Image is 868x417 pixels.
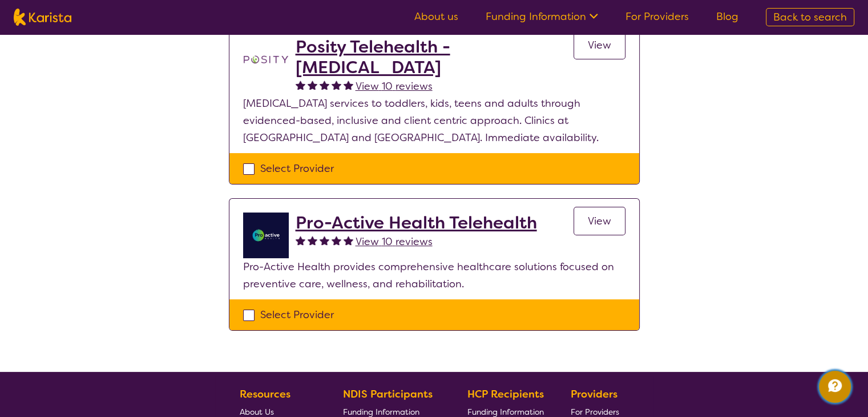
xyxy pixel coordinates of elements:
img: fullstar [296,235,305,245]
a: Back to search [766,8,854,26]
img: fullstar [296,80,305,90]
p: [MEDICAL_DATA] services to toddlers, kids, teens and adults through evidenced-based, inclusive an... [243,95,625,146]
b: NDIS Participants [343,387,433,401]
b: HCP Recipients [467,387,544,401]
a: View 10 reviews [356,233,433,250]
img: fullstar [320,80,329,90]
a: View [574,31,625,59]
b: Resources [240,387,290,401]
a: For Providers [625,10,689,23]
img: fullstar [308,80,317,90]
span: View [588,38,611,52]
a: View [574,207,625,235]
button: Channel Menu [819,371,851,403]
p: Pro-Active Health provides comprehensive healthcare solutions focused on preventive care, wellnes... [243,258,625,292]
a: View 10 reviews [356,78,433,95]
span: Funding Information [467,407,544,417]
a: Funding Information [486,10,598,23]
span: Back to search [773,10,847,24]
span: View 10 reviews [356,235,433,248]
img: fullstar [332,235,341,245]
span: View [588,214,611,228]
img: ymlb0re46ukcwlkv50cv.png [243,212,289,258]
img: Karista logo [14,9,71,26]
b: Providers [571,387,617,401]
a: Blog [716,10,738,23]
a: Posity Telehealth - [MEDICAL_DATA] [296,37,574,78]
img: fullstar [344,235,353,245]
span: Funding Information [343,407,419,417]
a: About us [414,10,458,23]
img: fullstar [332,80,341,90]
img: fullstar [308,235,317,245]
span: About Us [240,407,274,417]
span: For Providers [571,407,619,417]
img: fullstar [344,80,353,90]
span: View 10 reviews [356,79,433,93]
a: Pro-Active Health Telehealth [296,212,537,233]
img: t1bslo80pcylnzwjhndq.png [243,37,289,82]
img: fullstar [320,235,329,245]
